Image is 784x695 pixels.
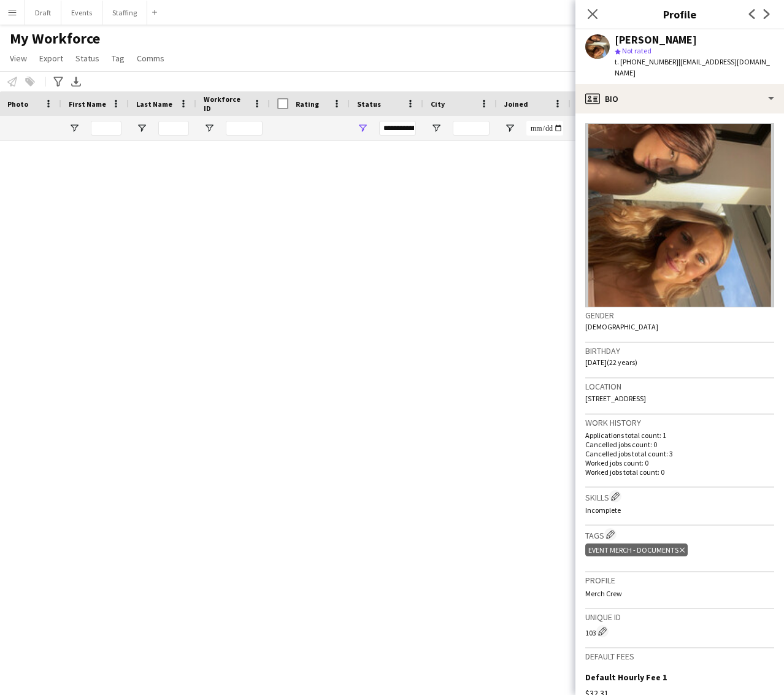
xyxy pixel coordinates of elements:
[136,123,147,134] button: Open Filter Menu
[585,490,774,503] h3: Skills
[585,381,774,392] h3: Location
[575,84,784,113] div: Bio
[585,589,774,598] p: Merch Crew
[357,123,368,134] button: Open Filter Menu
[39,53,63,64] span: Export
[10,53,27,64] span: View
[51,74,66,89] app-action-btn: Advanced filters
[575,6,784,22] h3: Profile
[34,50,68,66] a: Export
[585,310,774,321] h3: Gender
[137,53,164,64] span: Comms
[75,53,99,64] span: Status
[585,458,774,467] p: Worked jobs count: 0
[69,123,80,134] button: Open Filter Menu
[107,50,129,66] a: Tag
[91,121,121,136] input: First Name Filter Input
[585,417,774,428] h3: Work history
[615,57,770,77] span: | [EMAIL_ADDRESS][DOMAIN_NAME]
[585,672,667,683] h3: Default Hourly Fee 1
[136,99,172,109] span: Last Name
[585,449,774,458] p: Cancelled jobs total count: 3
[585,575,774,586] h3: Profile
[204,123,215,134] button: Open Filter Menu
[585,505,774,515] p: Incomplete
[69,74,83,89] app-action-btn: Export XLSX
[5,50,32,66] a: View
[112,53,125,64] span: Tag
[526,121,563,136] input: Joined Filter Input
[585,625,774,637] div: 103
[453,121,490,136] input: City Filter Input
[296,99,319,109] span: Rating
[69,99,106,109] span: First Name
[585,612,774,623] h3: Unique ID
[204,94,248,113] span: Workforce ID
[7,99,28,109] span: Photo
[585,358,637,367] span: [DATE] (22 years)
[615,57,678,66] span: t. [PHONE_NUMBER]
[10,29,100,48] span: My Workforce
[431,123,442,134] button: Open Filter Menu
[585,528,774,541] h3: Tags
[226,121,263,136] input: Workforce ID Filter Input
[25,1,61,25] button: Draft
[585,431,774,440] p: Applications total count: 1
[585,394,646,403] span: [STREET_ADDRESS]
[585,345,774,356] h3: Birthday
[158,121,189,136] input: Last Name Filter Input
[504,123,515,134] button: Open Filter Menu
[504,99,528,109] span: Joined
[431,99,445,109] span: City
[615,34,697,45] div: [PERSON_NAME]
[585,467,774,477] p: Worked jobs total count: 0
[622,46,651,55] span: Not rated
[585,123,774,307] img: Crew avatar or photo
[357,99,381,109] span: Status
[585,543,688,556] div: Event Merch - Documents
[102,1,147,25] button: Staffing
[71,50,104,66] a: Status
[585,322,658,331] span: [DEMOGRAPHIC_DATA]
[585,651,774,662] h3: Default fees
[132,50,169,66] a: Comms
[585,440,774,449] p: Cancelled jobs count: 0
[61,1,102,25] button: Events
